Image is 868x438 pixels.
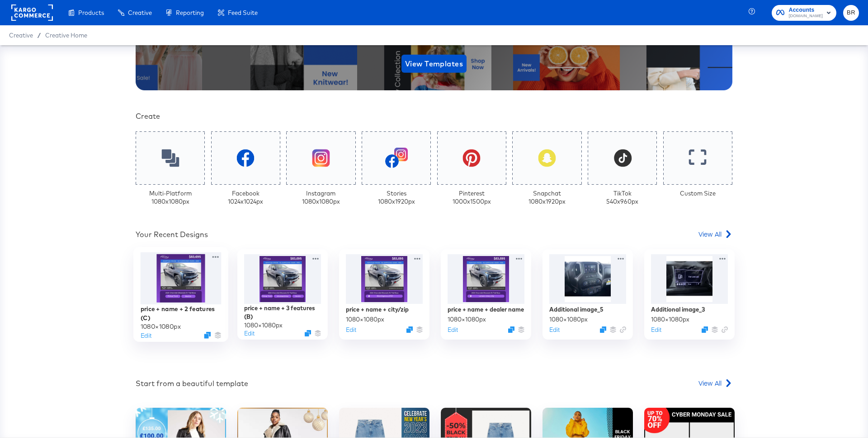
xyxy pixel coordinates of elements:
[346,326,356,334] button: Edit
[698,378,722,387] span: View All
[136,378,248,389] div: Start from a beautiful template
[176,9,204,16] span: Reporting
[789,5,823,15] span: Accounts
[549,315,588,324] div: 1080 × 1080 px
[644,249,735,340] div: Additional image_31080×1080pxEditDuplicate
[772,5,836,21] button: Accounts[DOMAIN_NAME]
[542,249,633,340] div: Additional image_51080×1080pxEditDuplicate
[346,305,409,314] div: price + name + city/zip
[698,229,722,238] span: View All
[302,189,340,206] div: Instagram 1080 x 1080 px
[305,330,311,336] svg: Duplicate
[237,249,328,340] div: price + name + 3 features (B)1080×1080pxEditDuplicate
[228,189,263,206] div: Facebook 1024 x 1024 px
[528,189,566,206] div: Snapchat 1080 x 1920 px
[136,229,208,240] div: Your Recent Designs
[149,189,192,206] div: Multi-Platform 1080 x 1080 px
[339,249,429,340] div: price + name + city/zip1080×1080pxEditDuplicate
[401,55,467,73] button: View Templates
[141,331,151,340] button: Edit
[406,326,413,333] svg: Duplicate
[448,315,486,324] div: 1080 × 1080 px
[441,249,531,340] div: price + name + dealer name1080×1080pxEditDuplicate
[651,305,705,314] div: Additional image_3
[702,326,708,333] svg: Duplicate
[698,378,732,391] a: View All
[141,322,181,331] div: 1080 × 1080 px
[128,9,152,16] span: Creative
[698,229,732,242] a: View All
[651,326,661,334] button: Edit
[378,189,415,206] div: Stories 1080 x 1920 px
[606,189,638,206] div: TikTok 540 x 960 px
[141,305,222,322] div: price + name + 2 features (C)
[789,13,823,20] span: [DOMAIN_NAME]
[244,304,321,321] div: price + name + 3 features (B)
[45,32,87,39] a: Creative Home
[549,305,604,314] div: Additional image_5
[448,305,524,314] div: price + name + dealer name
[680,189,716,198] div: Custom Size
[204,332,211,339] svg: Duplicate
[620,326,626,333] svg: Link
[33,32,45,39] span: /
[78,9,104,16] span: Products
[722,326,728,333] svg: Link
[136,111,732,121] div: Create
[651,315,689,324] div: 1080 × 1080 px
[244,321,283,330] div: 1080 × 1080 px
[508,326,514,333] svg: Duplicate
[843,5,859,21] button: BR
[847,8,855,18] span: BR
[244,329,255,338] button: Edit
[453,189,491,206] div: Pinterest 1000 x 1500 px
[405,57,463,70] span: View Templates
[549,326,560,334] button: Edit
[228,9,258,16] span: Feed Suite
[133,247,228,342] div: price + name + 2 features (C)1080×1080pxEditDuplicate
[448,326,458,334] button: Edit
[9,32,33,39] span: Creative
[600,326,606,333] svg: Duplicate
[346,315,384,324] div: 1080 × 1080 px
